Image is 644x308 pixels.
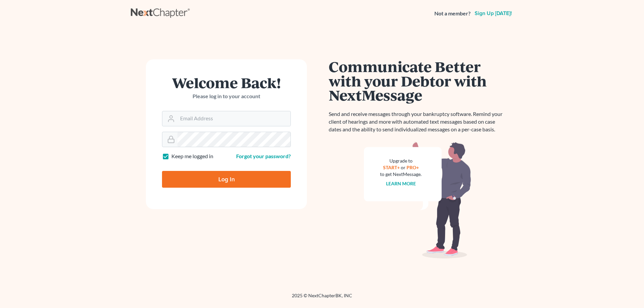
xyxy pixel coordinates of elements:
[364,141,471,259] img: nextmessage_bg-59042aed3d76b12b5cd301f8e5b87938c9018125f34e5fa2b7a6b67550977c72.svg
[407,165,419,170] a: PRO+
[401,165,406,170] span: or
[171,152,213,160] label: Keep me logged in
[162,75,291,90] h1: Welcome Back!
[177,111,290,126] input: Email Address
[434,10,471,17] strong: Not a member?
[380,171,422,178] div: to get NextMessage.
[383,165,400,170] a: START+
[329,59,506,102] h1: Communicate Better with your Debtor with NextMessage
[236,153,291,159] a: Forgot your password?
[329,110,506,133] p: Send and receive messages through your bankruptcy software. Remind your client of hearings and mo...
[386,181,416,186] a: Learn more
[131,292,513,304] div: 2025 © NextChapterBK, INC
[380,158,422,164] div: Upgrade to
[162,93,291,100] p: Please log in to your account
[162,171,291,188] input: Log In
[473,11,513,16] a: Sign up [DATE]!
